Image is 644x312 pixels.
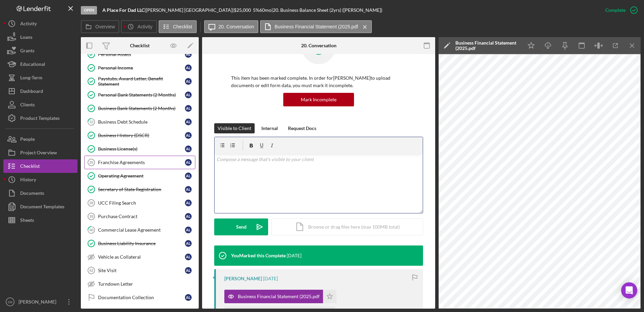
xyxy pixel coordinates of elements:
[98,146,185,152] div: Business License(s)
[455,40,519,51] div: Business Financial Statement (2025.pdf
[219,24,254,29] label: 20. Conversation
[20,84,43,100] div: Dashboard
[3,132,77,146] button: People
[204,20,259,33] button: 20. Conversation
[3,98,77,111] a: Clients
[20,132,35,148] div: People
[20,17,37,32] div: Activity
[605,3,625,17] div: Complete
[98,187,185,192] div: Secretary of State Registration
[185,227,192,233] div: A L
[84,142,195,156] a: Business License(s)AL
[98,281,195,287] div: Turndown Letter
[20,213,34,229] div: Sheets
[84,196,195,210] a: 38UCC Filing SearchAL
[8,300,12,304] text: DB
[84,129,195,142] a: Business History (DSCR)AL
[253,7,259,13] div: 5 %
[98,92,185,98] div: Personal Bank Statements (2 Months)
[20,186,44,202] div: Documents
[3,173,77,186] a: History
[231,74,406,89] p: This item has been marked complete. In order for [PERSON_NAME] to upload documents or edit form d...
[3,200,77,213] button: Document Templates
[20,30,32,46] div: Loans
[98,133,185,138] div: Business History (DSCR)
[84,237,195,250] a: Business Liability InsuranceAL
[621,282,637,298] div: Open Intercom Messenger
[159,20,197,33] button: Checklist
[89,160,93,164] tspan: 35
[102,7,144,13] b: A Place For Dad LLC
[3,71,77,84] button: Long-Term
[84,277,195,291] a: Turndown Letter
[89,120,93,124] tspan: 32
[301,93,336,106] div: Mark Incomplete
[98,295,185,300] div: Documentation Collection
[84,61,195,75] a: Personal IncomeAL
[20,146,57,161] div: Project Overview
[98,65,185,71] div: Personal Income
[185,146,192,152] div: A L
[185,186,192,193] div: A L
[89,228,94,232] tspan: 40
[3,111,77,125] a: Product Templates
[3,57,77,71] button: Educational
[98,268,185,273] div: Site Visit
[98,214,185,219] div: Purchase Contract
[3,84,77,98] button: Dashboard
[20,98,35,113] div: Clients
[283,93,354,106] button: Mark Incomplete
[84,210,195,223] a: 39Purchase ContractAL
[81,6,97,15] div: Open
[263,276,278,281] time: 2025-08-24 01:45
[214,123,255,133] button: Visible to Client
[275,24,358,29] label: Business Financial Statement (2025.pdf
[185,213,192,220] div: A L
[218,123,251,133] div: Visible to Client
[98,76,185,87] div: Paystubs, Award Letter, Benefit Statement
[185,200,192,206] div: A L
[236,218,247,235] div: Send
[599,3,641,17] button: Complete
[185,78,192,85] div: A L
[84,75,195,88] a: Paystubs, Award Letter, Benefit StatementAL
[214,218,268,235] button: Send
[89,201,93,205] tspan: 38
[173,24,192,29] label: Checklist
[271,7,382,13] div: | 20. Business Balance Sheet (2yrs) ([PERSON_NAME])
[84,156,195,169] a: 35Franchise AgreementsAL
[84,115,195,129] a: 32Business Debt ScheduleAL
[130,43,150,48] div: Checklist
[234,7,251,13] span: $25,000
[3,146,77,159] button: Project Overview
[89,214,93,218] tspan: 39
[20,159,40,175] div: Checklist
[3,186,77,200] button: Documents
[185,119,192,125] div: A L
[95,24,115,29] label: Overview
[20,173,36,188] div: History
[3,30,77,44] button: Loans
[17,295,61,310] div: [PERSON_NAME]
[3,44,77,57] a: Grants
[98,200,185,206] div: UCC Filing Search
[102,7,146,13] div: |
[20,57,45,73] div: Educational
[3,17,77,30] button: Activity
[185,51,192,58] div: A L
[98,106,185,111] div: Business Bank Statements (2 Months)
[3,213,77,227] button: Sheets
[185,92,192,98] div: A L
[287,253,301,258] time: 2025-08-25 12:30
[84,102,195,115] a: Business Bank Statements (2 Months)AL
[3,159,77,173] button: Checklist
[259,7,271,13] div: 60 mo
[224,290,336,303] button: Business Financial Statement (2025.pdf
[231,253,286,258] div: You Marked this Complete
